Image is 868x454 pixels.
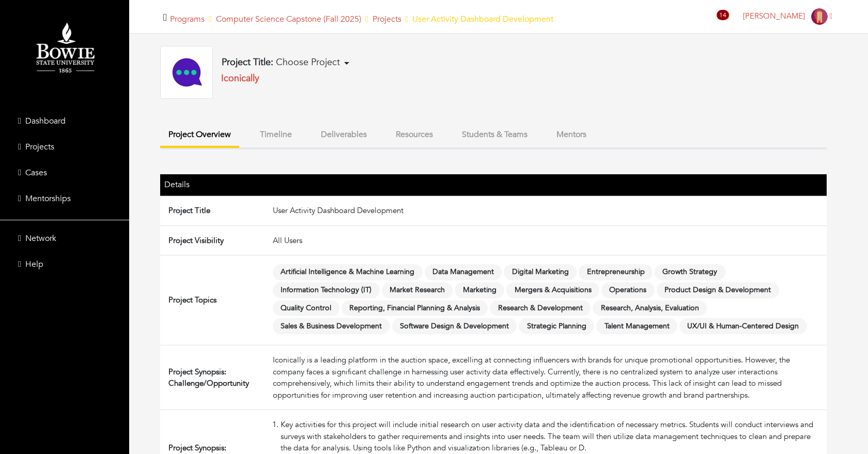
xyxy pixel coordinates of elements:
button: Resources [388,124,441,146]
span: Digital Marketing [504,264,577,280]
td: Project Visibility [160,225,269,255]
span: Sales & Business Development [273,318,390,334]
td: All Users [269,225,827,255]
span: Projects [25,141,54,153]
b: Project Title: [222,56,273,69]
span: Help [25,259,43,270]
a: Help [3,254,127,275]
span: UX/UI & Human-Centered Design [679,318,807,334]
a: Mentorships [3,188,127,209]
a: Dashboard [3,111,127,131]
a: Network [3,228,127,249]
span: Dashboard [25,115,66,127]
span: Quality Control [273,300,339,316]
a: Cases [3,162,127,183]
a: Projects [373,13,401,25]
span: Marketing [455,282,504,298]
span: Data Management [425,264,502,280]
a: Iconically [221,72,259,85]
span: Mentorships [25,193,71,204]
span: Market Research [382,282,453,298]
img: Company-Icon-7f8a26afd1715722aa5ae9dc11300c11ceeb4d32eda0db0d61c21d11b95ecac6.png [811,8,828,25]
span: User Activity Dashboard Development [412,13,553,25]
button: Project Overview [160,124,239,148]
span: Software Design & Development [392,318,517,334]
span: Talent Management [596,318,677,334]
img: Bowie%20State%20University%20Logo.png [10,18,119,79]
a: [PERSON_NAME] [738,11,837,21]
span: Operations [601,282,655,298]
span: [PERSON_NAME] [743,11,805,21]
div: Iconically is a leading platform in the auction space, excelling at connecting influencers with b... [273,354,823,401]
td: Project Synopsis: Challenge/Opportunity [160,345,269,410]
td: Project Title [160,195,269,225]
li: Key activities for this project will include initial research on user activity data and the ident... [281,419,823,454]
button: Mentors [548,124,595,146]
span: Cases [25,167,47,178]
span: Mergers & Acquisitions [506,282,599,298]
span: Research & Development [490,300,591,316]
td: Project Topics [160,255,269,345]
span: 14 [717,10,729,20]
span: Choose Project [276,56,340,69]
img: iconically_logo.jpg [160,46,213,99]
span: Research, Analysis, Evaluation [593,300,707,316]
a: Programs [170,13,205,25]
span: Artificial Intelligence & Machine Learning [273,264,423,280]
span: Entrepreneurship [579,264,653,280]
span: Product Design & Development [657,282,779,298]
span: Growth Strategy [655,264,725,280]
span: Information Technology (IT) [273,282,380,298]
a: Projects [3,137,127,157]
td: User Activity Dashboard Development [269,195,827,225]
button: Students & Teams [454,124,536,146]
button: Project Title: Choose Project [219,56,352,69]
span: Strategic Planning [519,318,594,334]
button: Timeline [252,124,300,146]
a: Computer Science Capstone (Fall 2025) [216,13,361,25]
span: Reporting, Financial Planning & Analysis [342,300,488,316]
button: Deliverables [313,124,375,146]
a: 14 [726,11,730,23]
th: Details [160,174,269,195]
span: Network [25,233,56,244]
